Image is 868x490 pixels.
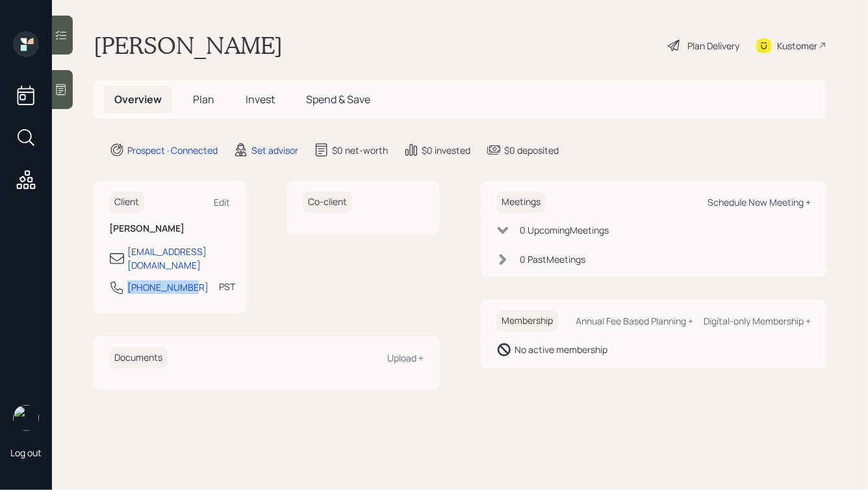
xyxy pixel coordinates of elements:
div: $0 deposited [504,143,559,157]
div: No active membership [515,343,607,356]
h6: Client [109,191,144,213]
div: Digital-only Membership + [704,315,811,327]
h6: [PERSON_NAME] [109,223,230,234]
div: $0 net-worth [332,143,388,157]
div: PST [219,280,235,293]
div: Log out [10,447,42,459]
h6: Co-client [303,191,352,213]
span: Spend & Save [306,92,370,106]
h6: Meetings [496,191,546,213]
div: 0 Past Meeting s [520,252,585,266]
div: Prospect · Connected [127,143,218,157]
span: Invest [246,92,275,106]
div: Upload + [387,352,424,364]
span: Overview [114,92,162,106]
h6: Membership [496,310,558,332]
span: Plan [193,92,214,106]
div: Schedule New Meeting + [708,196,811,208]
div: Plan Delivery [687,39,739,53]
img: hunter_neumayer.jpg [13,405,39,431]
h1: [PERSON_NAME] [94,31,283,60]
div: $0 invested [422,143,470,157]
div: [EMAIL_ADDRESS][DOMAIN_NAME] [127,245,230,272]
div: [PHONE_NUMBER] [127,280,209,294]
h6: Documents [109,347,168,369]
div: Annual Fee Based Planning + [576,315,693,327]
div: Set advisor [251,143,298,157]
div: Edit [214,196,230,208]
div: 0 Upcoming Meeting s [520,223,609,237]
div: Kustomer [777,39,817,53]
